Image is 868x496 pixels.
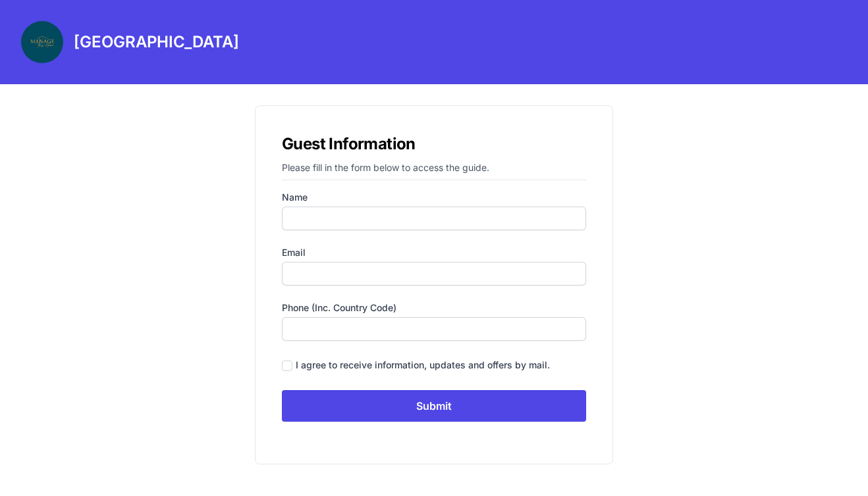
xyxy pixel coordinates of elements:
input: Submit [282,390,586,422]
a: [GEOGRAPHIC_DATA] [21,21,239,63]
label: Name [282,191,586,204]
img: 4dlix0oop7ihh9df6fc5lv25o2mx [21,21,63,63]
p: Please fill in the form below to access the guide. [282,161,586,180]
label: Email [282,246,586,259]
label: Phone (inc. country code) [282,301,586,314]
h3: [GEOGRAPHIC_DATA] [74,32,239,53]
div: I agree to receive information, updates and offers by mail. [296,359,550,372]
h1: Guest Information [282,132,586,156]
